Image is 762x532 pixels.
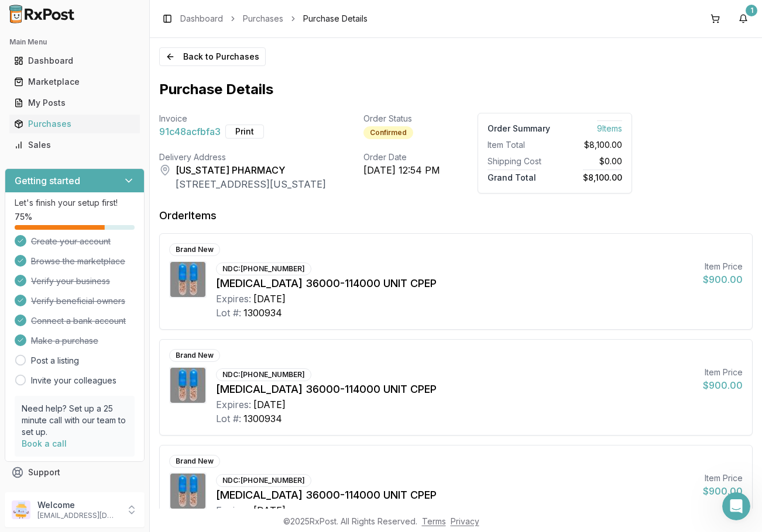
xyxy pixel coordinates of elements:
div: [MEDICAL_DATA] 36000-114000 UNIT CPEP [216,487,694,503]
div: $0.00 [560,156,622,167]
h3: Getting started [15,174,80,188]
div: Dashboard [14,55,135,67]
span: Make a purchase [31,335,98,347]
div: Item Price [703,472,743,484]
div: [US_STATE] PHARMACY [176,163,326,177]
div: Expires: [216,398,251,412]
div: [MEDICAL_DATA] 36000-114000 UNIT CPEP [216,275,694,292]
button: Marketplace [5,72,145,91]
a: My Posts [9,92,140,113]
div: Brand New [169,243,220,256]
img: Creon 36000-114000 UNIT CPEP [170,368,205,403]
a: Book a call [22,438,67,448]
div: NDC: [PHONE_NUMBER] [216,474,311,487]
div: Item Price [703,261,743,272]
div: My Posts [14,97,135,109]
h2: Main Menu [9,37,140,47]
p: Need help? Set up a 25 minute call with our team to set up. [22,403,128,438]
span: Connect a bank account [31,315,126,327]
div: Marketplace [14,76,135,88]
button: Print [225,125,264,139]
span: Grand Total [488,170,536,182]
a: Invite your colleagues [31,375,116,386]
div: Lot #: [216,306,241,320]
button: Support [5,462,145,483]
a: Dashboard [9,50,140,71]
span: 91c48acfbfa3 [159,125,221,139]
div: [STREET_ADDRESS][US_STATE] [176,177,326,191]
button: Back to Purchases [159,47,266,66]
a: Purchases [9,113,140,134]
div: $900.00 [703,378,743,392]
div: [DATE] [253,503,286,517]
button: 1 [734,9,753,28]
div: 1300934 [243,412,282,426]
div: Order Summary [488,123,550,134]
a: Dashboard [180,13,223,25]
span: Purchase Details [303,13,368,25]
span: Create your account [31,236,111,247]
img: User avatar [12,500,30,519]
div: Order Items [159,208,217,224]
button: Feedback [5,483,145,504]
p: [EMAIL_ADDRESS][DOMAIN_NAME] [37,511,119,520]
div: Item Total [488,139,550,151]
span: $8,100.00 [583,170,622,182]
nav: breadcrumb [180,13,368,25]
img: Creon 36000-114000 UNIT CPEP [170,474,205,509]
div: $900.00 [703,484,743,498]
div: Delivery Address [159,151,326,163]
button: Purchases [5,115,145,133]
h1: Purchase Details [159,80,753,99]
a: Purchases [243,13,283,25]
div: NDC: [PHONE_NUMBER] [216,262,311,275]
a: Post a listing [31,355,79,367]
div: Order Status [363,113,440,125]
div: NDC: [PHONE_NUMBER] [216,368,311,381]
button: My Posts [5,94,145,112]
span: Verify beneficial owners [31,295,125,307]
a: Marketplace [9,71,140,92]
p: Welcome [37,499,119,511]
span: Verify your business [31,275,110,287]
div: $8,100.00 [560,139,622,151]
img: RxPost Logo [5,5,80,23]
div: [DATE] 12:54 PM [363,163,440,177]
div: Confirmed [363,126,413,139]
img: Creon 36000-114000 UNIT CPEP [170,262,205,297]
div: 1300934 [243,306,282,320]
div: Sales [14,139,135,151]
iframe: Intercom live chat [722,492,750,520]
div: Brand New [169,349,220,362]
div: Item Price [703,367,743,378]
div: 1 [746,5,757,16]
span: Browse the marketplace [31,255,125,267]
div: Purchases [14,118,135,130]
div: Brand New [169,455,220,468]
div: Order Date [363,151,440,163]
div: Expires: [216,503,251,517]
p: Let's finish your setup first! [15,197,135,209]
button: Sales [5,136,145,154]
div: Invoice [159,113,326,125]
span: 9 Item s [597,120,622,133]
a: Sales [9,134,140,156]
div: [DATE] [253,398,286,412]
button: Dashboard [5,51,145,70]
div: [DATE] [253,292,286,306]
div: Lot #: [216,412,241,426]
div: Shipping Cost [488,156,550,167]
div: Expires: [216,292,251,306]
a: Terms [422,516,446,526]
a: Privacy [451,516,479,526]
span: 75 % [15,211,32,223]
div: [MEDICAL_DATA] 36000-114000 UNIT CPEP [216,381,694,398]
div: $900.00 [703,272,743,286]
